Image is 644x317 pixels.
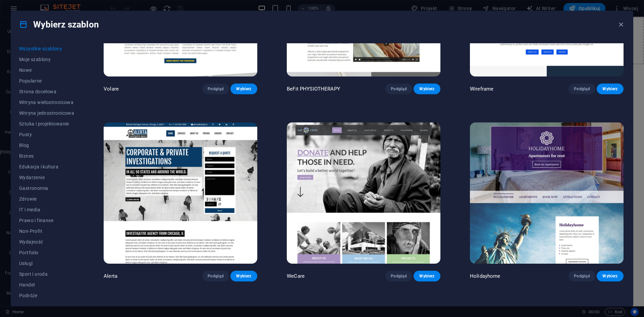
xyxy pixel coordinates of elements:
span: Wybierz [602,273,618,279]
button: Wydajność [19,236,74,247]
button: Podgląd [202,84,229,94]
button: Sztuka i projektowanie [19,118,74,129]
button: Podróże [19,290,74,301]
span: Handel [19,282,74,287]
button: Wszystkie szablony [19,43,74,54]
button: Popularne [19,75,74,86]
span: Witryna wielostronicowa [19,100,74,105]
button: Gastronomia [19,183,74,194]
span: Blog [19,143,74,148]
p: Volare [104,86,119,92]
button: Prawo i finanse [19,215,74,226]
span: IT i media [19,207,74,212]
span: Podgląd [574,273,590,279]
span: Wybierz [236,273,252,279]
span: Non-Profit [19,228,74,234]
button: Usługi [19,258,74,269]
p: BeFit PHYSIOTHERAPY [287,86,340,92]
h4: Wybierz szablon [19,19,99,30]
button: Podgląd [385,84,412,94]
span: Podgląd [208,86,224,92]
button: Wybierz [230,84,257,94]
button: Wybierz [597,271,624,281]
span: Wybierz [236,86,252,92]
span: Dodaj elementy [271,29,308,39]
button: Blog [19,140,74,151]
button: Podgląd [569,84,595,94]
span: Zdrowie [19,196,74,202]
button: Nowe [19,65,74,75]
img: WeCare [287,122,440,264]
button: Wybierz [414,84,440,94]
span: Podgląd [208,273,224,279]
button: Podgląd [385,271,412,281]
span: Wybierz [602,86,618,92]
span: Gastronomia [19,186,74,191]
span: Portfolio [19,250,74,255]
button: Wybierz [414,271,440,281]
button: Strona docelowa [19,86,74,97]
button: Witryna wielostronicowa [19,97,74,108]
span: Wybierz [419,86,435,92]
p: Alerta [104,273,117,279]
span: Strona docelowa [19,89,74,94]
span: Witryna jednostronicowa [19,110,74,116]
span: Prawo i finanse [19,218,74,223]
button: Podgląd [202,271,229,281]
button: Sport i uroda [19,269,74,279]
button: Pusty [19,129,74,140]
p: Wireframe [470,86,493,92]
button: Moje szablony [19,54,74,65]
button: Podgląd [569,271,595,281]
button: Non-Profit [19,226,74,236]
img: Alerta [104,122,257,264]
button: Wybierz [230,271,257,281]
button: IT i media [19,204,74,215]
p: Holidayhome [470,273,500,279]
span: Sztuka i projektowanie [19,121,74,126]
span: Edukacja i kultura [19,164,74,169]
img: Holidayhome [470,122,624,264]
span: Podgląd [574,86,590,92]
button: Wybierz [597,84,624,94]
span: Nowe [19,67,74,73]
button: Zdrowie [19,194,74,204]
button: Handel [19,279,74,290]
span: Popularne [19,78,74,84]
button: Witryna jednostronicowa [19,108,74,118]
span: Podgląd [391,273,407,279]
span: Wszystkie szablony [19,46,74,51]
span: Podróże [19,293,74,298]
button: Wydarzenie [19,172,74,183]
span: Podgląd [391,86,407,92]
span: Wydajność [19,239,74,245]
span: Wydarzenie [19,175,74,180]
span: Biznes [19,153,74,159]
span: Wybierz [419,273,435,279]
span: Usługi [19,261,74,266]
span: Moje szablony [19,57,74,62]
button: Biznes [19,151,74,161]
p: WeCare [287,273,305,279]
button: Edukacja i kultura [19,161,74,172]
span: Wklej schowek [311,29,346,39]
button: Portfolio [19,247,74,258]
span: Pusty [19,132,74,137]
span: Sport i uroda [19,271,74,277]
